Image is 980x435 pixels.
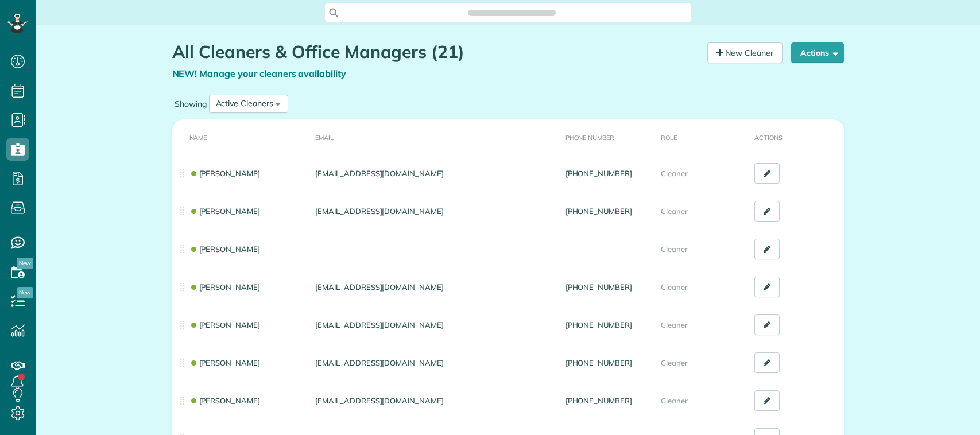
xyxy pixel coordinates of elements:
span: Search ZenMaid… [479,7,544,18]
a: [PHONE_NUMBER] [565,169,632,178]
a: [PERSON_NAME] [189,396,261,405]
div: Active Cleaners [216,98,273,110]
h1: All Cleaners & Office Managers (21) [172,42,699,61]
span: Cleaner [661,282,688,292]
td: [EMAIL_ADDRESS][DOMAIN_NAME] [311,382,561,420]
span: New [17,258,33,269]
a: [PERSON_NAME] [189,207,261,216]
td: [EMAIL_ADDRESS][DOMAIN_NAME] [311,154,561,192]
span: New [17,287,33,298]
td: [EMAIL_ADDRESS][DOMAIN_NAME] [311,268,561,306]
button: Actions [791,42,844,63]
span: Cleaner [661,207,688,216]
span: Cleaner [661,358,688,367]
th: Actions [750,119,844,154]
span: Cleaner [661,320,688,329]
a: [PERSON_NAME] [189,169,261,178]
a: [PHONE_NUMBER] [565,320,632,329]
td: [EMAIL_ADDRESS][DOMAIN_NAME] [311,306,561,344]
th: Phone number [561,119,657,154]
a: New Cleaner [707,42,783,63]
span: Cleaner [661,169,688,178]
th: Email [311,119,561,154]
a: [PERSON_NAME] [189,320,261,329]
a: [PHONE_NUMBER] [565,207,632,216]
a: [PERSON_NAME] [189,244,261,254]
span: Cleaner [661,396,688,405]
a: [PHONE_NUMBER] [565,358,632,367]
a: [PERSON_NAME] [189,282,261,292]
td: [EMAIL_ADDRESS][DOMAIN_NAME] [311,192,561,230]
label: Showing [172,98,209,110]
td: [EMAIL_ADDRESS][DOMAIN_NAME] [311,344,561,382]
a: [PERSON_NAME] [189,358,261,367]
th: Name [172,119,311,154]
a: NEW! Manage your cleaners availability [172,68,347,79]
th: Role [656,119,750,154]
span: Cleaner [661,244,688,254]
a: [PHONE_NUMBER] [565,282,632,292]
a: [PHONE_NUMBER] [565,396,632,405]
